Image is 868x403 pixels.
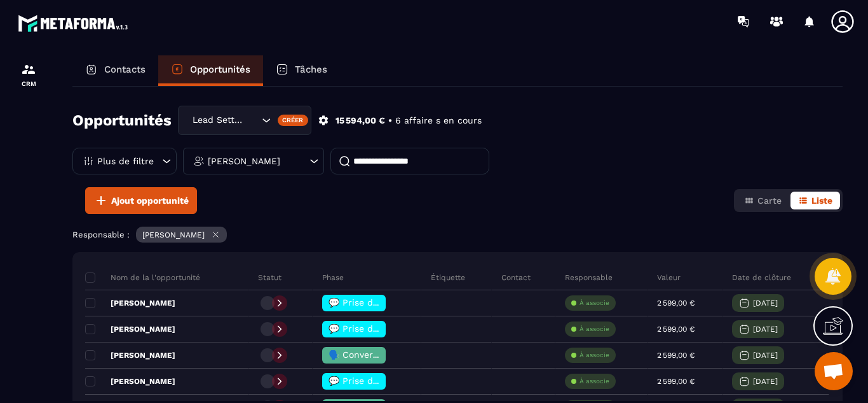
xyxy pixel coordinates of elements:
[753,377,778,386] p: [DATE]
[158,55,263,86] a: Opportunités
[732,272,791,283] p: Date de clôture
[657,351,695,360] p: 2 599,00 €
[657,325,695,334] p: 2 599,00 €
[329,323,455,334] span: 💬 Prise de contact effectué
[322,272,344,283] p: Phase
[790,192,840,209] button: Liste
[246,113,259,127] input: Search for option
[104,64,146,75] p: Contacts
[757,195,782,206] span: Carte
[753,351,778,360] p: [DATE]
[97,157,154,166] p: Plus de filtre
[815,352,853,390] div: Ouvrir le chat
[21,62,36,77] img: formation
[565,272,613,283] p: Responsable
[657,272,681,283] p: Valeur
[85,298,175,308] p: [PERSON_NAME]
[189,113,246,127] span: Lead Setting
[263,55,340,86] a: Tâches
[18,11,132,35] img: logo
[278,115,309,126] div: Créer
[753,325,778,334] p: [DATE]
[329,376,455,386] span: 💬 Prise de contact effectué
[111,194,189,207] span: Ajout opportunité
[85,272,200,283] p: Nom de la l'opportunité
[72,108,172,133] h2: Opportunités
[580,351,609,360] p: À associe
[142,230,205,239] p: [PERSON_NAME]
[811,195,832,206] span: Liste
[295,64,327,75] p: Tâches
[72,55,158,86] a: Contacts
[388,115,392,127] p: •
[190,64,250,75] p: Opportunités
[85,350,175,360] p: [PERSON_NAME]
[657,299,695,308] p: 2 599,00 €
[501,272,531,283] p: Contact
[395,115,482,127] p: 6 affaire s en cours
[3,80,54,87] p: CRM
[85,324,175,334] p: [PERSON_NAME]
[329,350,441,360] span: 🗣️ Conversation en cours
[85,376,175,386] p: [PERSON_NAME]
[208,157,280,166] p: [PERSON_NAME]
[580,377,609,386] p: À associe
[580,325,609,334] p: À associe
[329,297,455,308] span: 💬 Prise de contact effectué
[753,299,778,308] p: [DATE]
[258,272,281,283] p: Statut
[336,115,385,127] p: 15 594,00 €
[72,230,130,239] p: Responsable :
[736,192,789,209] button: Carte
[178,106,311,135] div: Search for option
[3,52,54,97] a: formationformationCRM
[431,272,465,283] p: Étiquette
[580,299,609,308] p: À associe
[85,187,197,214] button: Ajout opportunité
[657,377,695,386] p: 2 599,00 €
